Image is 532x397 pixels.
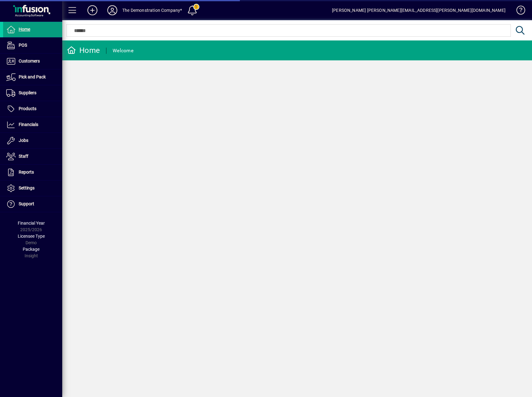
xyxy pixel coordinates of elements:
a: Financials [3,117,62,133]
span: Financial Year [18,221,45,226]
span: Licensee Type [18,234,45,239]
span: Package [23,247,40,252]
a: Reports [3,165,62,180]
span: POS [19,43,27,48]
a: Pick and Pack [3,69,62,85]
button: Profile [102,5,122,16]
a: Support [3,196,62,212]
span: Financials [19,122,38,127]
a: Customers [3,54,62,69]
div: Home [67,45,100,55]
span: Jobs [19,138,28,143]
span: Pick and Pack [19,74,46,79]
span: Support [19,201,34,206]
button: Add [82,5,102,16]
span: Reports [19,170,34,175]
a: POS [3,38,62,53]
a: Suppliers [3,85,62,101]
a: Settings [3,180,62,196]
span: Products [19,106,36,111]
div: Welcome [113,46,133,56]
span: Home [19,27,30,32]
span: Suppliers [19,90,36,95]
a: Jobs [3,133,62,148]
span: Staff [19,154,28,159]
a: Knowledge Base [512,1,524,21]
div: The Demonstration Company* [122,5,182,15]
span: Settings [19,185,35,190]
a: Products [3,101,62,117]
div: [PERSON_NAME] [PERSON_NAME][EMAIL_ADDRESS][PERSON_NAME][DOMAIN_NAME] [332,5,506,15]
a: Staff [3,149,62,164]
span: Customers [19,58,40,63]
